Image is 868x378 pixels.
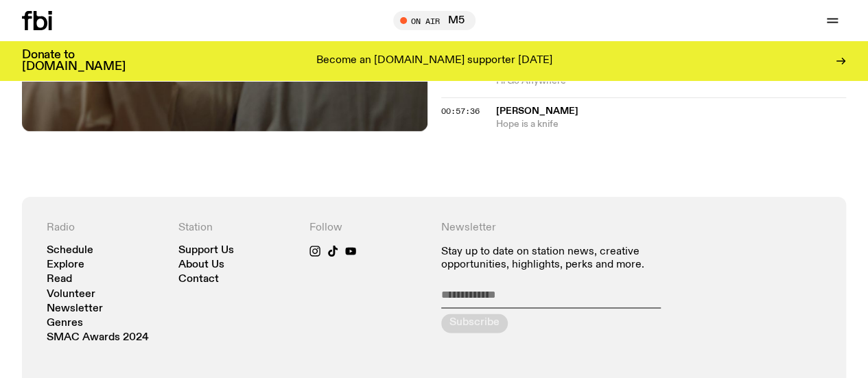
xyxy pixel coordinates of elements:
[316,55,552,67] p: Become an [DOMAIN_NAME] supporter [DATE]
[309,222,427,235] h4: Follow
[178,222,296,235] h4: Station
[441,314,508,333] button: Subscribe
[47,318,83,329] a: Genres
[178,260,224,270] a: About Us
[496,118,847,131] span: Hope is a knife
[441,246,690,272] p: Stay up to date on station news, creative opportunities, highlights, perks and more.
[47,246,93,256] a: Schedule
[178,274,219,285] a: Contact
[441,108,480,115] button: 00:57:36
[393,11,476,30] button: On AirM5
[47,260,84,270] a: Explore
[441,106,480,117] span: 00:57:36
[496,75,847,88] span: I'll Go Anywhere
[47,304,103,314] a: Newsletter
[496,106,578,116] span: [PERSON_NAME]
[47,290,95,300] a: Volunteer
[47,274,72,285] a: Read
[178,246,234,256] a: Support Us
[22,49,126,73] h3: Donate to [DOMAIN_NAME]
[441,222,690,235] h4: Newsletter
[47,222,165,235] h4: Radio
[47,333,149,343] a: SMAC Awards 2024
